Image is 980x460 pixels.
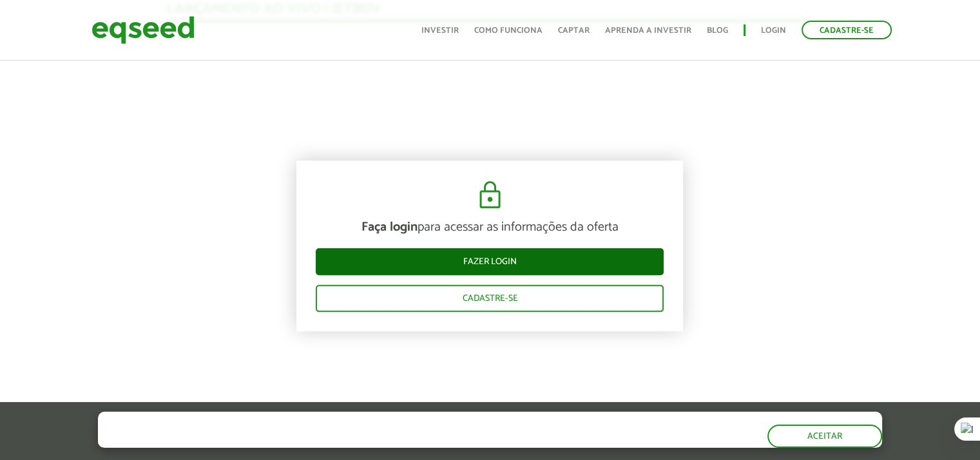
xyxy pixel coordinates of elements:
a: Cadastre-se [316,285,664,312]
a: Captar [558,26,590,35]
a: Como funciona [474,26,543,35]
a: política de privacidade e de cookies [268,436,417,447]
a: Investir [421,26,459,35]
a: Blog [707,26,728,35]
p: Ao clicar em "aceitar", você aceita nossa . [98,435,564,447]
a: Cadastre-se [802,21,892,39]
strong: Faça login [361,217,418,238]
img: cadeado.svg [474,180,506,211]
p: para acessar as informações da oferta [316,220,664,236]
a: Aprenda a investir [605,26,691,35]
img: EqSeed [91,13,195,47]
a: Login [761,26,786,35]
h5: O site da EqSeed utiliza cookies para melhorar sua navegação. [98,412,564,432]
button: Aceitar [767,425,882,448]
a: Fazer login [316,249,664,276]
